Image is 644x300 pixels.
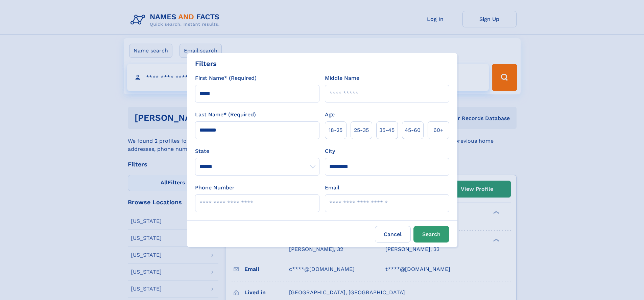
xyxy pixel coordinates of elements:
span: 18‑25 [329,126,342,134]
label: Cancel [375,226,411,243]
label: Email [325,184,339,192]
label: Last Name* (Required) [195,111,256,119]
span: 25‑35 [354,126,369,134]
label: State [195,147,319,155]
label: Middle Name [325,74,359,82]
label: Age [325,111,335,119]
label: Phone Number [195,184,235,192]
span: 60+ [433,126,444,134]
label: First Name* (Required) [195,74,257,82]
span: 35‑45 [379,126,395,134]
button: Search [413,226,449,243]
span: 45‑60 [405,126,421,134]
div: Filters [195,59,217,69]
label: City [325,147,335,155]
